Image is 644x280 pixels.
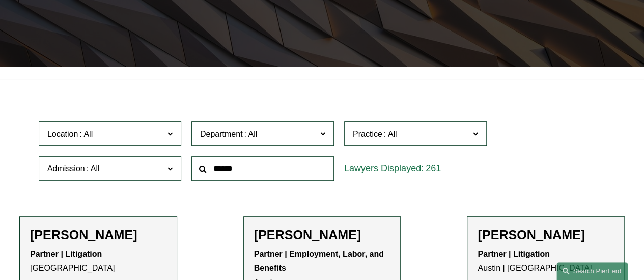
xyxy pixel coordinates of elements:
[30,247,166,276] p: [GEOGRAPHIC_DATA]
[30,227,166,242] h2: [PERSON_NAME]
[47,130,78,138] span: Location
[478,227,614,242] h2: [PERSON_NAME]
[200,130,243,138] span: Department
[426,163,441,173] span: 261
[353,130,382,138] span: Practice
[478,250,549,258] strong: Partner | Litigation
[47,164,85,173] span: Admission
[30,250,102,258] strong: Partner | Litigation
[478,247,614,276] p: Austin | [GEOGRAPHIC_DATA]
[254,250,386,273] strong: Partner | Employment, Labor, and Benefits
[254,227,390,242] h2: [PERSON_NAME]
[556,262,628,280] a: Search this site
